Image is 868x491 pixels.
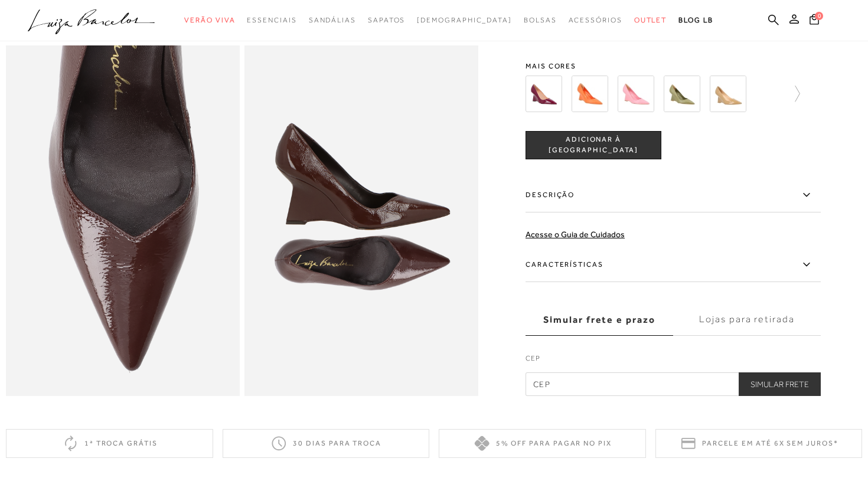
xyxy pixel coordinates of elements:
label: Simular frete e prazo [526,304,673,336]
a: categoryNavScreenReaderText [524,9,557,31]
span: Bolsas [524,16,557,24]
div: 5% off para pagar no PIX [439,429,646,458]
label: CEP [526,353,821,369]
button: 0 [806,13,823,29]
img: image [244,45,478,396]
div: 30 dias para troca [223,429,430,458]
a: categoryNavScreenReaderText [368,9,405,31]
a: categoryNavScreenReaderText [184,9,235,31]
span: Acessórios [569,16,622,24]
img: SCARPIN ANABELA EM COURO VERNIZ BEGE ARGILA [710,76,746,112]
span: BLOG LB [678,16,713,24]
span: ADICIONAR À [GEOGRAPHIC_DATA] [526,135,661,156]
span: [DEMOGRAPHIC_DATA] [417,16,512,24]
div: 1ª troca grátis [6,429,213,458]
a: BLOG LB [678,9,713,31]
a: categoryNavScreenReaderText [634,9,667,31]
div: Parcele em até 6x sem juros* [655,429,863,458]
input: CEP [526,372,821,396]
a: noSubCategoriesText [417,9,512,31]
button: ADICIONAR À [GEOGRAPHIC_DATA] [526,131,661,159]
button: Simular Frete [739,372,821,396]
span: Sandálias [309,16,356,24]
label: Lojas para retirada [673,304,821,336]
img: SCARPIN ANABELA EM COURO LARANJA SUNSET [572,76,608,112]
a: categoryNavScreenReaderText [247,9,296,31]
span: Sapatos [368,16,405,24]
a: categoryNavScreenReaderText [309,9,356,31]
img: SCARPIN ANABELA EM COURO VERNIZ MARSALA [526,76,562,112]
img: SCARPIN ANABELA EM COURO ROSA CEREJEIRA [618,76,654,112]
span: 0 [815,12,823,20]
label: Características [526,248,821,282]
span: Verão Viva [184,16,235,24]
a: Acesse o Guia de Cuidados [526,230,625,239]
label: Descrição [526,178,821,212]
a: categoryNavScreenReaderText [569,9,622,31]
img: image [6,45,240,396]
span: Essenciais [247,16,296,24]
span: Outlet [634,16,667,24]
img: SCARPIN ANABELA EM COURO VERDE OLIVA [664,76,700,112]
span: Mais cores [526,63,821,70]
